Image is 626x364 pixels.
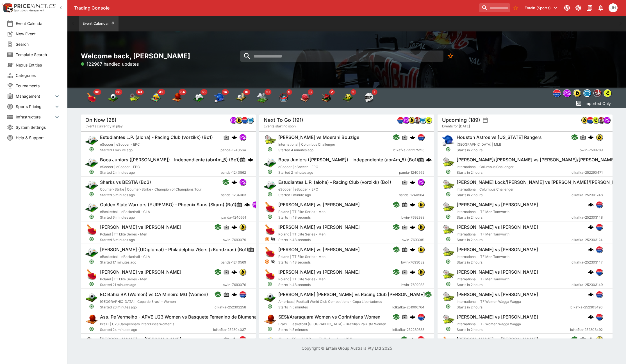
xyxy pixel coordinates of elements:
img: tennis.png [442,179,454,191]
h6: [PERSON_NAME] vs [PERSON_NAME] [457,292,538,297]
span: International | Columbus Challenger [278,142,335,146]
div: cerberus [231,134,237,140]
div: bwin [236,117,242,123]
button: settings [482,117,488,123]
span: 34 [179,89,186,95]
img: bwin.png [596,336,602,342]
div: cerberus [410,134,415,140]
span: [GEOGRAPHIC_DATA] | MLB [457,142,501,146]
div: pandascore [563,89,571,97]
div: cerberus [231,179,237,185]
img: tennis.png [442,246,454,258]
img: lclkafka.png [596,314,602,320]
div: cerberus [248,157,253,162]
img: baseball [214,92,225,103]
img: basketball [171,92,183,103]
span: Nexus Entities [16,62,60,68]
img: table_tennis.png [264,224,276,236]
img: lclkafka.png [596,202,602,208]
span: 2 [329,89,335,95]
svg: Open [446,192,451,197]
div: bwin [596,134,603,141]
div: betradar [420,117,426,123]
svg: Open [89,192,94,197]
span: Events currently in play [85,123,123,129]
img: betradar.png [420,117,426,123]
span: Starts in 2 hours [457,147,580,153]
span: Started 1 minute ago [278,192,399,198]
svg: Open [267,147,272,152]
img: logo-cerberus.svg [231,292,237,297]
img: lclkafka.png [418,314,424,320]
h6: [PERSON_NAME] vs [PERSON_NAME] [100,269,181,275]
span: 10 [264,89,271,95]
img: cricket [235,92,247,103]
div: Motor Racing [363,92,375,103]
img: pricekinetics.png [598,117,604,123]
h2: Welcome back, [PERSON_NAME] [81,52,256,60]
img: tennis.png [85,336,98,348]
span: eSoccer | eSoccer - EPC [278,165,318,169]
img: table_tennis.png [264,269,276,281]
img: bwin.png [418,246,424,253]
span: 58 [115,89,122,95]
img: lsports.jpeg [593,117,599,123]
h6: [PERSON_NAME] vs [PERSON_NAME] [100,336,181,342]
span: Counter-Strike | Counter-Strike - Champion of Champions Tour [100,187,202,191]
div: lclkafka [241,117,248,123]
img: logo-cerberus.svg [248,157,253,162]
img: soccer.png [264,291,276,303]
span: lclkafka-252275216 [393,147,424,153]
span: panda-1240564 [220,147,246,153]
img: tennis.png [264,134,276,146]
img: logo-cerberus.svg [588,269,594,275]
span: lclkafka-252303148 [571,215,603,220]
h6: EC Bahia BA (Women) vs CA Mineiro MG (Women) [100,292,208,297]
img: basketball.png [264,313,276,326]
img: snooker [321,92,332,103]
span: lclkafka-252303492 [570,327,603,333]
span: lclkafka-252302258 [214,305,246,310]
span: bwin-7599789 [580,147,603,153]
div: Baseball [214,92,225,103]
img: esports.png [85,246,98,258]
img: futsal [342,92,353,103]
span: 2 [350,89,356,95]
div: Mixed Martial Arts [278,92,289,103]
div: pandascore [239,179,246,186]
input: search [240,51,443,62]
span: 42 [157,89,165,95]
svg: Open [267,192,272,197]
img: volleyball [150,92,161,103]
span: bwin-7693076 [223,282,246,288]
div: Snooker [321,92,332,103]
span: 96 [93,89,101,95]
img: logo-cerberus.svg [231,224,237,230]
img: lclkafka.png [596,269,602,275]
span: lclkafka-252303149 [571,282,603,288]
img: bwin.png [240,224,246,230]
img: handball [299,92,311,103]
button: Connected to PK [562,3,572,13]
h6: Golden State Warriors (YUREMBO) - Phoenix Suns (Skarn) (Bo1) [100,202,236,208]
span: lclkafka-252303490 [570,305,603,310]
h6: [PERSON_NAME] vs [PERSON_NAME] [278,202,360,208]
div: lclkafka [587,117,593,123]
h6: [PERSON_NAME] vs [PERSON_NAME] [457,247,538,253]
div: lclkafka [418,134,424,141]
button: Event Calendar [79,16,119,31]
span: panda-1240551 [221,215,246,220]
img: logo-cerberus.svg [588,224,594,230]
div: cerberus [426,157,432,162]
span: bwin-7693079 [223,237,246,243]
h6: SESI/Araraquara Women vs Corinthians Women [278,314,381,320]
img: PriceKinetics [14,4,56,8]
span: lclkafka-252289383 [392,327,424,333]
img: esports [193,92,204,103]
span: eSoccer | eSoccer - EPC [278,187,318,191]
span: 18 [200,89,207,95]
h6: [PERSON_NAME] [PERSON_NAME] vs Racing Club [PERSON_NAME] [278,292,425,297]
div: pandascore [230,117,237,123]
img: volleyball.png [264,336,276,348]
h6: [PERSON_NAME] vs [PERSON_NAME] [100,224,181,230]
